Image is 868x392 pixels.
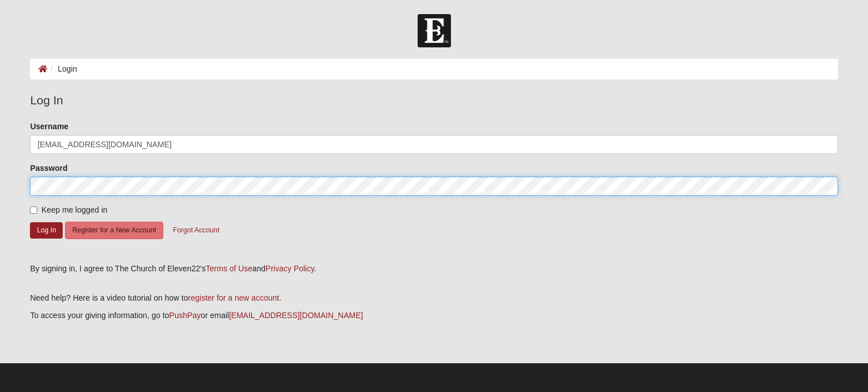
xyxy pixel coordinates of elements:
[30,91,837,109] legend: Log In
[30,162,67,174] label: Password
[30,222,63,239] button: Log In
[166,222,227,239] button: Forgot Account
[229,311,363,320] a: [EMAIL_ADDRESS][DOMAIN_NAME]
[266,264,314,273] a: Privacy Policy
[418,14,451,47] img: Church of Eleven22 Logo
[65,222,163,239] button: Register for a New Account
[30,206,37,214] input: Keep me logged in
[47,63,77,75] li: Login
[30,263,837,275] div: By signing in, I agree to The Church of Eleven22's and .
[30,121,68,132] label: Username
[169,311,201,320] a: PushPay
[206,264,252,273] a: Terms of Use
[30,292,837,304] p: Need help? Here is a video tutorial on how to .
[41,205,107,214] span: Keep me logged in
[30,310,837,321] p: To access your giving information, go to or email
[188,293,279,302] a: register for a new account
